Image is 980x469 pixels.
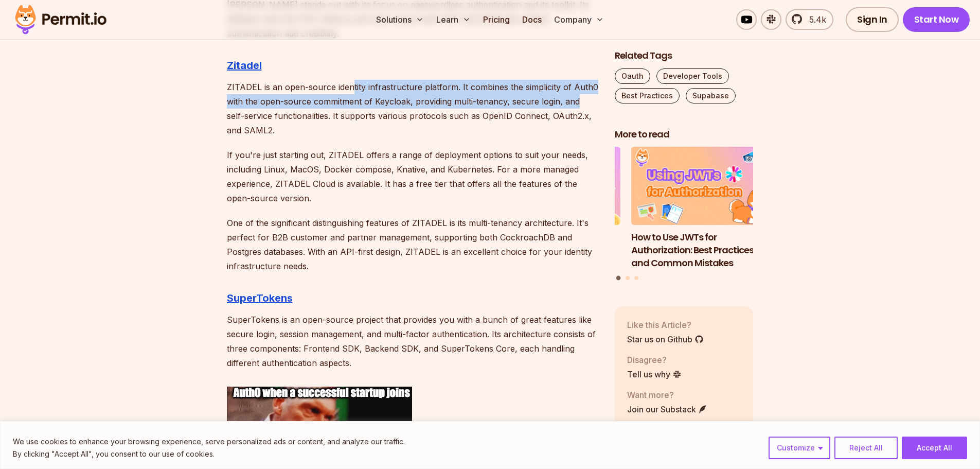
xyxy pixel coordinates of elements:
p: By clicking "Accept All", you consent to our use of cookies. [13,448,405,460]
p: If you're just starting out, ZITADEL offers a range of deployment options to suit your needs, inc... [227,148,598,205]
p: One of the significant distinguishing features of ZITADEL is its multi-tenancy architecture. It's... [227,216,598,273]
p: ZITADEL is an open-source identity infrastructure platform. It combines the simplicity of Auth0 w... [227,80,598,137]
button: Reject All [834,437,898,459]
a: Star us on Github [627,333,704,345]
h3: How to Use JWTs for Authorization: Best Practices and Common Mistakes [631,231,770,269]
a: Developer Tools [656,68,729,84]
a: How to Use JWTs for Authorization: Best Practices and Common MistakesHow to Use JWTs for Authoriz... [631,147,770,270]
a: Start Now [903,7,970,32]
p: Like this Article? [627,319,704,331]
h3: A Guide to Bearer Tokens: JWT vs. Opaque Tokens [482,231,620,257]
img: How to Use JWTs for Authorization: Best Practices and Common Mistakes [631,147,770,225]
button: Go to slide 2 [626,276,630,280]
a: Sign In [846,7,899,32]
li: 3 of 3 [482,147,620,270]
p: SuperTokens is an open-source project that provides you with a bunch of great features like secur... [227,312,598,370]
a: Pricing [479,9,514,30]
button: Accept All [902,437,967,459]
a: SuperTokens [227,292,293,304]
a: Best Practices [615,88,680,103]
p: We use cookies to enhance your browsing experience, serve personalized ads or content, and analyz... [13,436,405,448]
button: Customize [769,437,830,459]
img: A Guide to Bearer Tokens: JWT vs. Opaque Tokens [482,147,620,225]
img: Permit logo [10,2,111,37]
button: Company [550,9,608,30]
h2: Related Tags [615,49,754,62]
a: Zitadel [227,59,262,72]
button: Go to slide 3 [634,276,638,280]
p: Want more? [627,389,707,401]
a: Oauth [615,68,650,84]
span: 5.4k [803,13,826,26]
button: Go to slide 1 [616,276,621,281]
a: Tell us why [627,368,682,380]
a: Docs [518,9,546,30]
a: 5.4k [786,9,833,30]
button: Solutions [372,9,428,30]
p: Disagree? [627,354,682,366]
li: 1 of 3 [631,147,770,270]
h2: More to read [615,128,754,141]
button: Learn [432,9,475,30]
a: Join our Substack [627,403,707,415]
a: Supabase [686,88,736,103]
div: Posts [615,147,754,282]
